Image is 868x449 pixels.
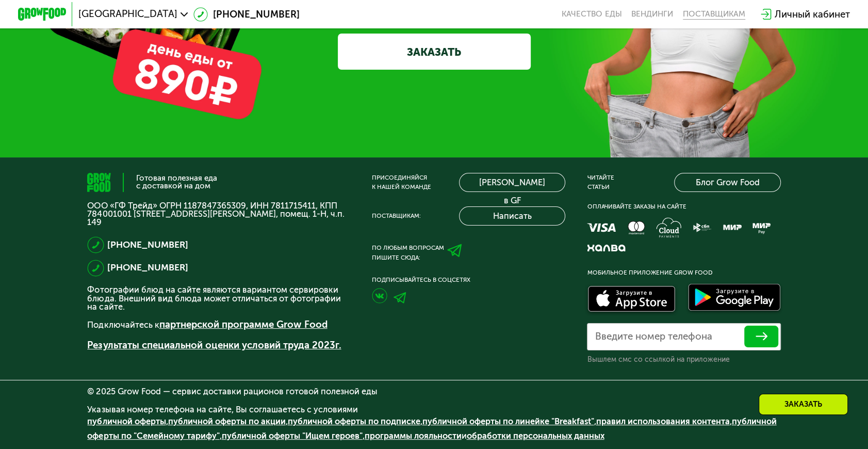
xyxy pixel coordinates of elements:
[87,339,341,351] a: Результаты специальной оценки условий труда 2023г.
[459,173,565,192] a: [PERSON_NAME] в GF
[372,243,444,262] div: По любым вопросам пишите сюда:
[372,211,421,221] div: Поставщикам:
[674,173,780,192] a: Блог Grow Food
[338,34,531,70] a: ЗАКАЗАТЬ
[87,406,780,449] div: Указывая номер телефона на сайте, Вы соглашаетесь с условиями
[587,202,780,212] div: Оплачивайте заказы на сайте
[87,317,350,332] p: Подключайтесь к
[87,416,166,426] a: публичной оферты
[87,202,350,227] p: ООО «ГФ Трейд» ОГРН 1187847365309, ИНН 7811715411, КПП 784001001 [STREET_ADDRESS][PERSON_NAME], п...
[587,268,780,278] div: Мобильное приложение Grow Food
[372,173,431,192] div: Присоединяйся к нашей команде
[759,394,848,415] div: Заказать
[422,416,594,426] a: публичной оферты по линейке "Breakfast"
[364,431,461,441] a: программы лояльности
[107,261,188,275] a: [PHONE_NUMBER]
[87,286,350,311] p: Фотографии блюд на сайте являются вариантом сервировки блюда. Внешний вид блюда может отличаться ...
[775,7,850,22] div: Личный кабинет
[87,416,776,441] span: , , , , , , , и
[87,388,780,396] div: © 2025 Grow Food — сервис доставки рационов готовой полезной еды
[159,318,327,330] a: партнерской программе Grow Food
[107,238,188,252] a: [PHONE_NUMBER]
[372,275,565,285] div: Подписывайтесь в соцсетях
[587,355,780,365] div: Вышлем смс со ссылкой на приложение
[136,174,217,190] div: Готовая полезная еда с доставкой на дом
[596,416,729,426] a: правил использования контента
[631,9,673,19] a: Вендинги
[168,416,285,426] a: публичной оферты по акции
[78,9,177,19] span: [GEOGRAPHIC_DATA]
[685,281,783,316] img: Доступно в Google Play
[466,431,604,441] a: обработки персональных данных
[683,9,745,19] div: поставщикам
[221,431,362,441] a: публичной оферты "Ищем героев"
[587,173,614,192] div: Читайте статьи
[459,206,565,226] button: Написать
[595,333,712,340] label: Введите номер телефона
[287,416,420,426] a: публичной оферты по подписке
[87,416,776,441] a: публичной оферты по "Семейному тарифу"
[193,7,299,22] a: [PHONE_NUMBER]
[562,9,621,19] a: Качество еды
